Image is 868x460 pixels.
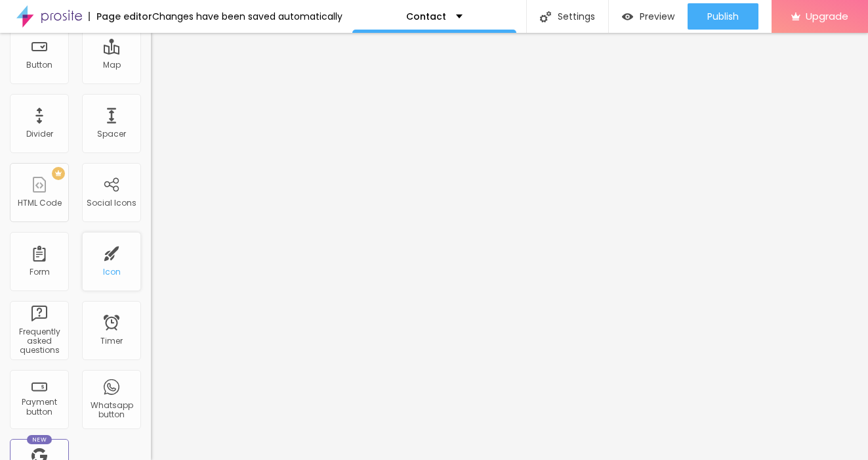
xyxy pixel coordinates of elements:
div: New [27,435,52,444]
div: Form [30,267,50,277]
div: Whatsapp button [85,401,137,420]
div: Timer [100,336,123,346]
img: view-1.svg [622,11,633,22]
div: Icon [103,267,121,277]
div: Map [103,60,121,70]
p: Contact [406,12,446,21]
div: Changes have been saved automatically [152,12,342,21]
div: Frequently asked questions [13,327,65,356]
div: Social Icons [87,198,136,208]
div: Spacer [97,129,126,139]
span: Publish [707,11,739,22]
button: Preview [609,3,688,30]
iframe: To enrich screen reader interactions, please activate Accessibility in Grammarly extension settings [151,33,868,460]
button: Publish [688,3,758,30]
img: Icone [540,11,551,22]
div: Payment button [13,398,65,417]
span: Preview [640,11,674,22]
div: Divider [26,129,53,139]
div: Page editor [89,12,152,21]
span: Upgrade [806,11,848,22]
div: HTML Code [18,198,62,208]
div: Button [26,60,52,70]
